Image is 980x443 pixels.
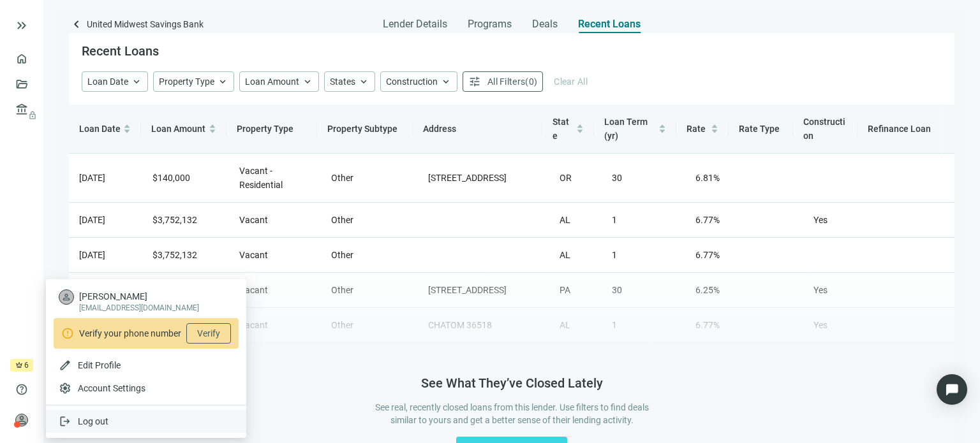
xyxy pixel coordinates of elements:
[61,292,71,302] span: person
[197,328,220,338] span: Verify
[468,18,512,31] span: Programs
[15,361,23,369] span: crown
[383,18,447,31] span: Lender Details
[59,382,71,395] span: settings
[79,290,199,303] span: [PERSON_NAME]
[364,401,660,426] div: See real, recently closed loans from this lender. Use filters to find deals similar to yours and ...
[69,17,84,32] span: keyboard_arrow_left
[59,415,71,428] span: logout
[532,18,558,31] span: Deals
[61,327,74,340] span: error
[78,360,121,370] span: Edit Profile
[24,359,29,372] span: 6
[69,17,84,34] a: keyboard_arrow_left
[578,18,641,31] span: Recent Loans
[186,323,231,344] button: Verify
[15,383,28,396] span: help
[87,17,204,34] span: United Midwest Savings Bank
[79,303,199,313] span: [EMAIL_ADDRESS][DOMAIN_NAME]
[59,359,71,372] span: edit
[937,374,967,405] div: Open Intercom Messenger
[15,414,28,426] span: person
[14,18,29,33] button: keyboard_double_arrow_right
[82,43,159,59] span: Recent Loans
[78,416,108,426] span: Log out
[421,375,603,391] h5: See What They’ve Closed Lately
[78,382,145,395] span: Account Settings
[79,326,181,340] span: Verify your phone number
